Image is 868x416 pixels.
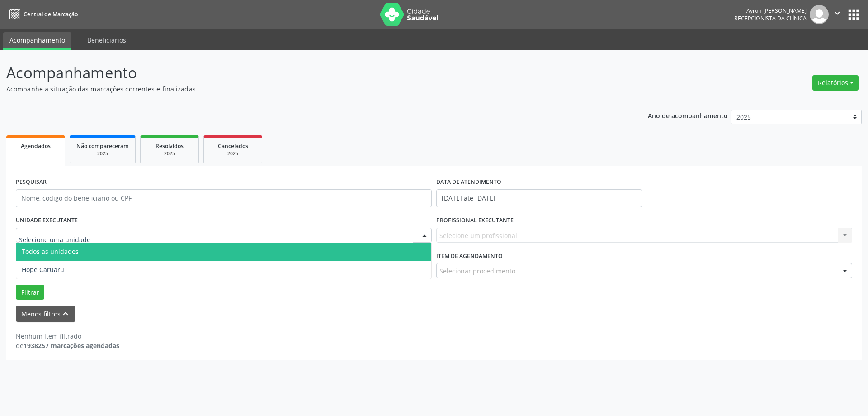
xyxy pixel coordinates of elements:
[812,75,859,91] button: Relatórios
[218,142,248,150] span: Cancelados
[24,10,78,18] span: Central de Marcação
[436,189,642,207] input: Selecione um intervalo
[436,249,503,263] label: Item de agendamento
[76,150,129,157] div: 2025
[734,7,807,14] div: Ayron [PERSON_NAME]
[436,214,514,228] label: PROFISSIONAL EXECUTANTE
[147,150,192,157] div: 2025
[16,189,432,207] input: Nome, código do beneficiário ou CPF
[6,62,605,84] p: Acompanhamento
[810,5,829,24] img: img
[846,7,862,23] button: apps
[19,231,413,249] input: Selecione uma unidade
[16,285,44,300] button: Filtrar
[61,309,71,319] i: keyboard_arrow_up
[16,331,119,341] div: Nenhum item filtrado
[16,341,119,350] div: de
[22,247,79,256] span: Todos as unidades
[832,8,842,18] i: 
[76,142,129,150] span: Não compareceram
[16,214,78,228] label: UNIDADE EXECUTANTE
[439,266,515,276] span: Selecionar procedimento
[648,110,728,121] p: Ano de acompanhamento
[81,32,132,48] a: Beneficiários
[21,142,51,150] span: Agendados
[829,5,846,24] button: 
[22,265,64,274] span: Hope Caruaru
[24,341,119,350] strong: 1938257 marcações agendadas
[436,175,501,189] label: DATA DE ATENDIMENTO
[3,32,71,50] a: Acompanhamento
[156,142,184,150] span: Resolvidos
[734,14,807,22] span: Recepcionista da clínica
[6,7,78,22] a: Central de Marcação
[6,84,605,94] p: Acompanhe a situação das marcações correntes e finalizadas
[16,175,47,189] label: PESQUISAR
[16,306,75,322] button: Menos filtroskeyboard_arrow_up
[210,150,255,157] div: 2025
